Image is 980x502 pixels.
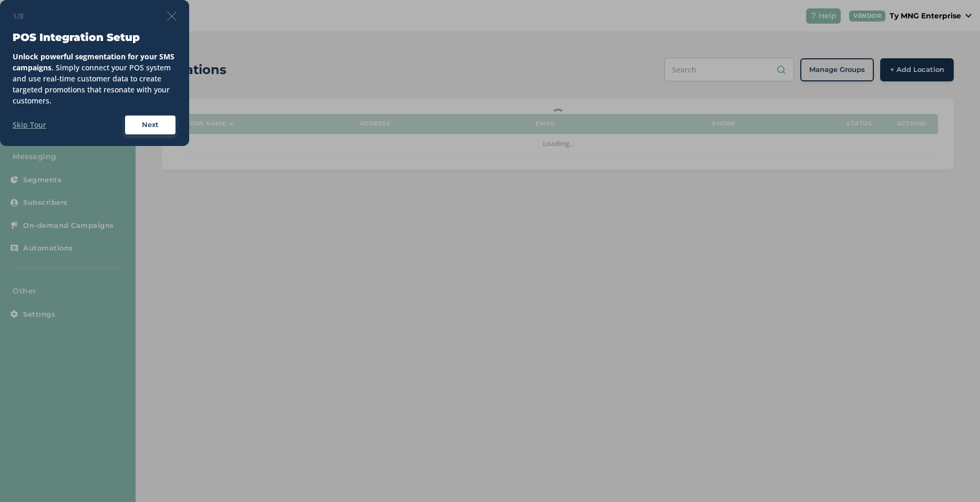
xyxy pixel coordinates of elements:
img: icon-close-thin-accent-606ae9a3.svg [167,12,177,21]
div: . Simply connect your POS system and use real-time customer data to create targeted promotions th... [13,51,177,106]
label: Skip Tour [13,119,46,130]
button: Next [124,114,177,135]
iframe: Chat Widget [927,452,980,502]
span: 1/8 [13,11,24,22]
span: Next [142,120,159,130]
h3: POS Integration Setup [13,30,177,45]
strong: Unlock powerful segmentation for your SMS campaigns [13,51,174,72]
